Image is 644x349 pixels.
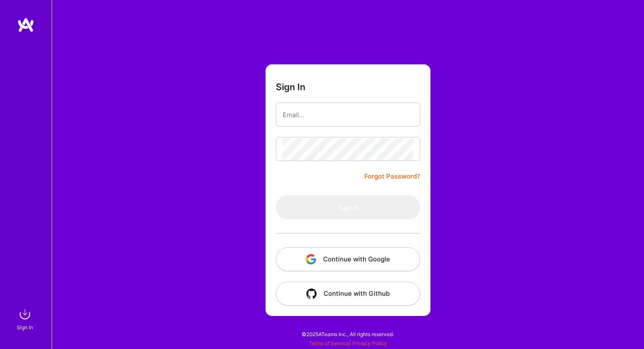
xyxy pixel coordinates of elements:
[309,340,349,346] a: Terms of Service
[309,340,387,346] span: |
[276,195,420,219] button: Sign In
[276,282,420,306] button: Continue with Github
[17,323,33,332] div: Sign In
[16,306,34,323] img: sign in
[276,247,420,271] button: Continue with Google
[283,104,413,126] input: Email...
[52,323,644,345] div: © 2025 ATeams Inc., All rights reserved.
[364,171,420,182] a: Forgot Password?
[276,82,305,92] h3: Sign In
[17,17,34,33] img: logo
[306,288,317,299] img: icon
[306,254,316,264] img: icon
[18,306,34,332] a: sign inSign In
[352,340,387,346] a: Privacy Policy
